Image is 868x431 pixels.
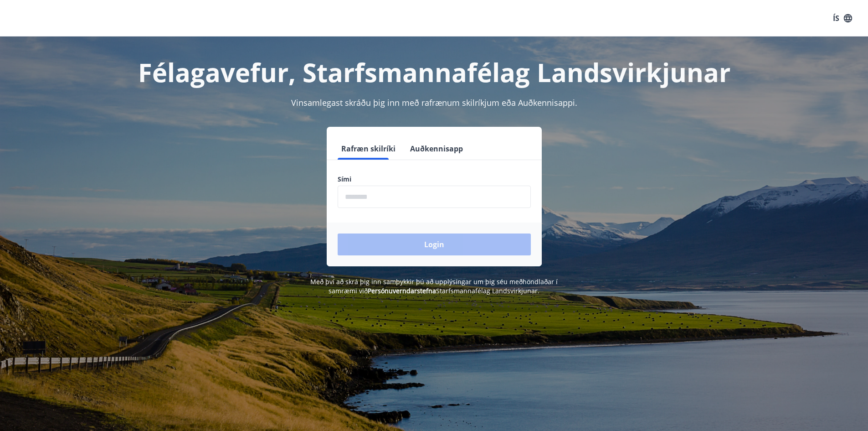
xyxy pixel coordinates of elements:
label: Sími [338,175,531,184]
span: Með því að skrá þig inn samþykkir þú að upplýsingar um þig séu meðhöndlaðar í samræmi við Starfsm... [310,277,558,295]
button: Auðkennisapp [406,138,467,160]
h1: Félagavefur, Starfsmannafélag Landsvirkjunar [117,55,751,89]
span: Vinsamlegast skráðu þig inn með rafrænum skilríkjum eða Auðkennisappi. [291,97,577,108]
button: ÍS [828,10,857,26]
a: Persónuverndarstefna [368,286,436,295]
button: Rafræn skilríki [338,138,399,160]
